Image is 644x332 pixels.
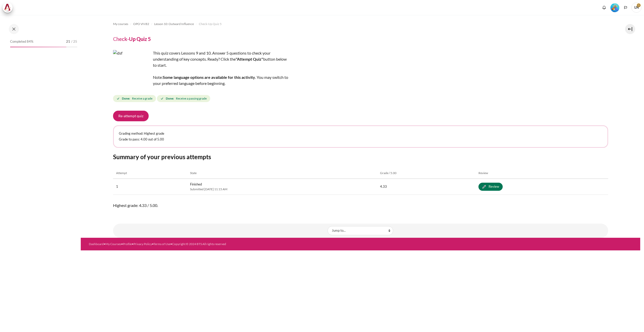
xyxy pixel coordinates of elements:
span: My courses [113,22,128,26]
span: Receive a grade [132,96,152,101]
button: Languages [622,4,629,11]
a: Privacy Policy [133,242,152,246]
a: My courses [113,21,128,27]
p: Grading method: Highest grade [119,131,602,136]
h4: Check-Up Quiz 5 [113,36,151,42]
th: Grade / 5.00 [377,168,475,179]
span: Receive a passing grade [176,96,207,101]
span: Check-Up Quiz 5 [199,22,222,26]
div: • • • • • [89,242,396,246]
div: Show notification window with no new notifications [600,4,608,11]
h3: Summary of your previous attempts [113,153,608,161]
a: OPO VN B2 [133,21,149,27]
td: Finished [187,179,377,195]
a: Check-Up Quiz 5 [199,21,222,27]
a: User menu [631,3,641,13]
div: This quiz covers Lessons 9 and 10. Answer 5 questions to check your understanding of key concepts... [113,50,290,86]
th: Attempt [113,168,187,179]
span: LN [631,3,641,13]
a: Review [478,183,503,191]
span: Completed 84% [10,39,33,44]
nav: Navigation bar [113,20,608,28]
a: Copyright © 2024 BTS All rights reserved [172,242,226,246]
img: Level #5 [610,3,619,12]
span: 21 [66,39,70,44]
span: OPO VN B2 [133,22,149,26]
img: dsf [113,50,151,88]
button: Re-attempt quiz [113,111,149,121]
strong: Done: [122,96,130,101]
a: Architeck Architeck [3,3,15,13]
a: Terms of Use [153,242,170,246]
td: 1 [113,179,187,195]
div: Completion requirements for Check-Up Quiz 5 [113,94,211,103]
strong: Done: [166,96,174,101]
a: Profile [123,242,132,246]
td: 4.33 [377,179,475,195]
a: Level #5 [608,3,621,12]
a: Dashboard [89,242,104,246]
span: Highest grade: 4.33 / 5.00. [113,202,608,208]
p: Grade to pass: 4.00 out of 5.00 [119,137,602,142]
div: Level #5 [610,3,619,12]
span: Lesson 10: Outward Influence [154,22,194,26]
a: Lesson 10: Outward Influence [154,21,194,27]
span: / 25 [71,39,77,44]
th: State [187,168,377,179]
img: Architeck [4,4,11,11]
span: Submitted [DATE] 11:15 AM [190,187,374,192]
section: Content [81,15,640,238]
strong: "Attempt Quiz" [236,57,263,61]
a: My Courses [105,242,121,246]
th: Review [475,168,608,179]
strong: Some language options are available for this activity [163,75,255,80]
